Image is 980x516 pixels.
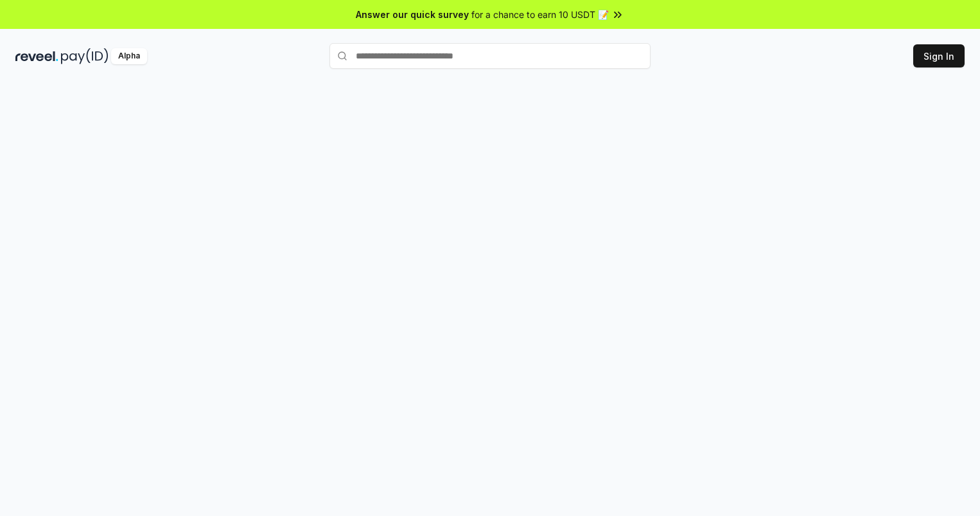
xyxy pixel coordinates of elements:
img: reveel_dark [15,48,58,64]
img: pay_id [61,48,109,64]
button: Sign In [913,44,965,67]
span: Answer our quick survey [356,8,469,21]
span: for a chance to earn 10 USDT 📝 [471,8,609,21]
div: Alpha [111,48,147,64]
